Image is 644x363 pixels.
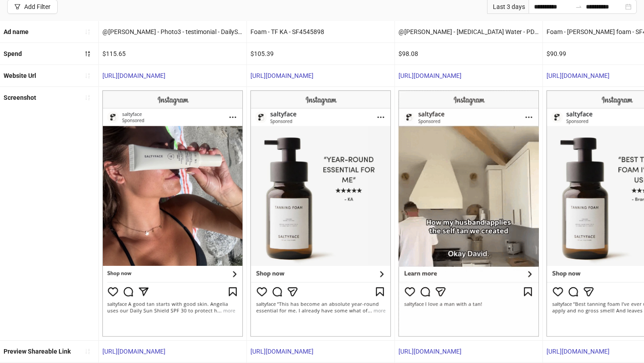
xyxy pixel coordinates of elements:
div: @[PERSON_NAME] - Photo3 - testimonial - DailySunShield - PDP - SF3545832 - [DATE] - Copy [99,21,246,43]
div: $98.08 [395,43,542,64]
span: sort-ascending [85,73,91,79]
span: sort-ascending [85,29,91,35]
a: [URL][DOMAIN_NAME] [250,72,314,79]
img: Screenshot 120227465075430395 [250,90,391,337]
div: $115.65 [99,43,246,64]
img: Screenshot 120226658409960395 [102,90,243,337]
a: [URL][DOMAIN_NAME] [102,72,165,79]
img: Screenshot 120227336016100395 [398,90,539,337]
span: sort-descending [85,51,91,57]
div: $105.39 [247,43,394,64]
b: Ad name [4,28,29,35]
a: [URL][DOMAIN_NAME] [398,348,462,355]
div: Add Filter [24,3,51,10]
b: Website Url [4,72,36,79]
a: [URL][DOMAIN_NAME] [398,72,462,79]
a: [URL][DOMAIN_NAME] [250,348,314,355]
span: sort-ascending [85,348,91,354]
div: @[PERSON_NAME] - [MEDICAL_DATA] Water - PDP - SFContest - [DATE] - Copy [395,21,542,43]
span: swap-right [575,3,582,10]
div: Foam - TF KA - SF4545898 [247,21,394,43]
span: filter [14,4,21,10]
b: Preview Shareable Link [4,348,71,355]
span: sort-ascending [85,94,91,101]
a: [URL][DOMAIN_NAME] [547,348,610,355]
span: to [575,3,582,10]
a: [URL][DOMAIN_NAME] [547,72,610,79]
b: Spend [4,50,22,57]
a: [URL][DOMAIN_NAME] [102,348,165,355]
b: Screenshot [4,94,36,101]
